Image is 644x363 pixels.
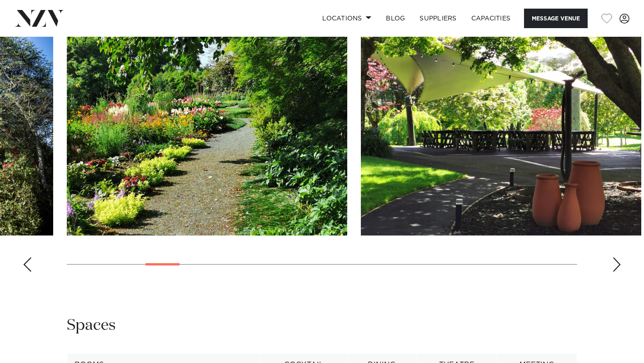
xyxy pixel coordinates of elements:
a: BLOG [379,9,412,28]
swiper-slide: 6 / 26 [361,30,641,235]
a: Capacities [464,9,518,28]
swiper-slide: 5 / 26 [67,30,347,235]
a: Locations [315,9,379,28]
h2: Spaces [67,315,116,336]
button: Message Venue [524,9,588,28]
img: nzv-logo.png [15,10,64,26]
a: SUPPLIERS [412,9,464,28]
